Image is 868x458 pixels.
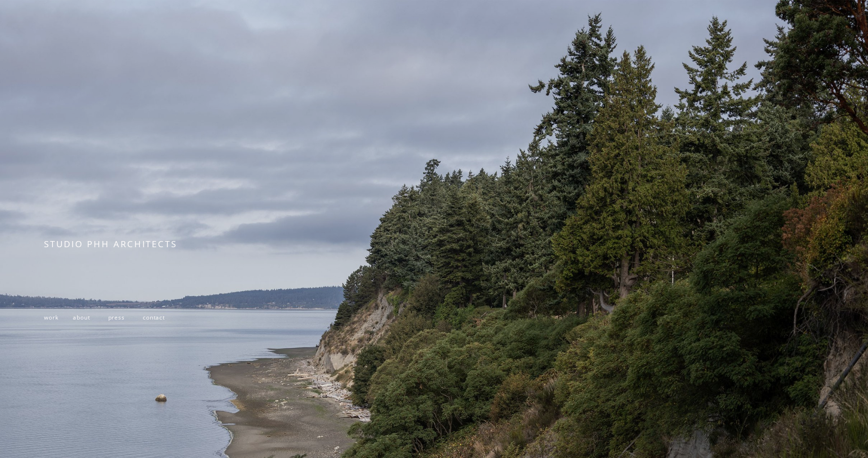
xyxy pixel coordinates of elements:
a: contact [143,313,165,321]
a: work [44,313,58,321]
a: press [108,313,125,321]
span: STUDIO PHH ARCHITECTS [44,238,177,250]
a: about [73,313,90,321]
